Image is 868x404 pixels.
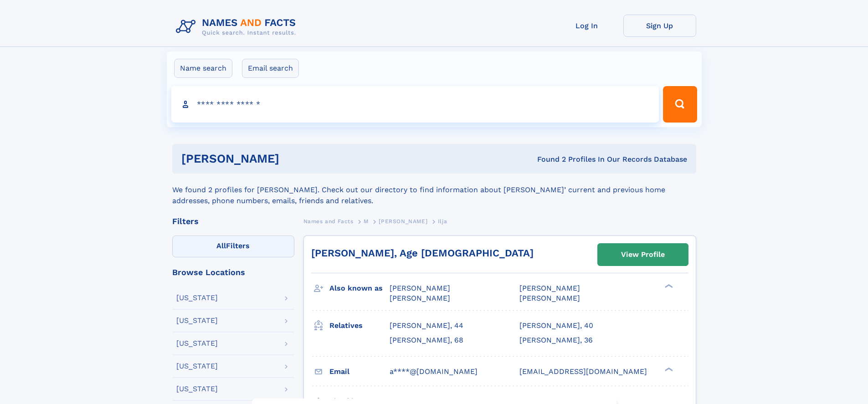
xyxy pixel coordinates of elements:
span: [PERSON_NAME] [519,294,580,302]
h1: [PERSON_NAME] [181,153,408,164]
label: Filters [172,235,294,257]
a: [PERSON_NAME], 36 [519,335,593,345]
span: [PERSON_NAME] [379,218,427,225]
a: [PERSON_NAME], 44 [390,321,463,331]
div: [US_STATE] [176,385,218,393]
span: [PERSON_NAME] [519,284,580,292]
div: [US_STATE] [176,317,218,324]
div: Browse Locations [172,268,294,276]
a: [PERSON_NAME], 40 [519,321,593,331]
h3: Relatives [329,318,390,333]
div: [US_STATE] [176,363,218,370]
a: M [364,215,369,227]
a: [PERSON_NAME], Age [DEMOGRAPHIC_DATA] [311,247,534,259]
div: [US_STATE] [176,294,218,302]
span: Ilja [438,218,447,225]
label: Email search [242,59,299,78]
a: Log In [550,15,623,37]
div: ❯ [663,366,673,372]
div: ❯ [663,283,673,289]
a: View Profile [598,244,688,266]
h3: Email [329,364,390,379]
span: [PERSON_NAME] [390,284,450,292]
a: [PERSON_NAME], 68 [390,335,463,345]
span: [EMAIL_ADDRESS][DOMAIN_NAME] [519,367,647,376]
div: Filters [172,217,294,225]
div: Found 2 Profiles In Our Records Database [408,154,687,164]
label: Name search [174,59,232,78]
a: [PERSON_NAME] [379,215,427,227]
h3: Also known as [329,281,390,296]
div: We found 2 profiles for [PERSON_NAME]. Check out our directory to find information about [PERSON_... [172,174,696,206]
span: All [216,241,226,250]
img: Logo Names and Facts [172,15,303,39]
input: search input [171,86,659,123]
span: [PERSON_NAME] [390,294,450,302]
a: Names and Facts [303,215,354,227]
div: [US_STATE] [176,340,218,347]
button: Search Button [663,86,697,123]
span: M [364,218,369,225]
div: View Profile [621,244,665,265]
a: Sign Up [623,15,696,37]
